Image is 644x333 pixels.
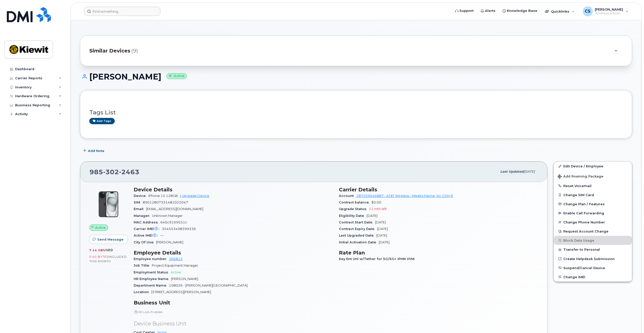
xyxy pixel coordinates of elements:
[95,225,106,230] span: Active
[93,189,124,219] img: iPhone_15_Black.png
[103,248,113,252] span: used
[134,270,171,274] span: Employment Status
[339,194,356,198] span: Account
[134,300,333,306] h3: Business Unit
[134,240,156,244] span: City Of Use
[152,264,198,267] span: Project Equipment Manager
[375,220,386,224] span: [DATE]
[523,170,535,173] span: [DATE]
[339,187,538,193] h3: Carrier Details
[134,220,160,224] span: MAC Address
[339,250,538,256] h3: Rate Plan
[143,200,188,204] span: 89012807331481022047
[89,118,115,124] a: Add tags
[89,235,128,244] button: Send Message
[180,194,209,198] a: + Upgrade Device
[89,109,623,116] h3: Tags List
[339,234,376,237] span: Last Upgraded Date
[171,277,198,281] span: [PERSON_NAME]
[134,207,146,211] span: Email
[339,220,375,224] span: Contract Start Date
[339,200,371,204] span: Contract balance
[89,248,103,252] span: 7.14 GB
[134,310,333,314] p: HR Lock Enabled
[152,214,183,218] span: Unknown Manager
[134,290,151,294] span: Location
[377,227,388,231] span: [DATE]
[162,227,196,231] span: 354553498399336
[134,264,152,267] span: Job Title
[134,234,160,237] span: Active IMEI
[134,214,152,218] span: Manager
[151,290,211,294] span: [STREET_ADDRESS][PERSON_NAME]
[134,187,333,193] h3: Device Details
[367,214,377,218] span: [DATE]
[103,168,119,176] span: 302
[622,311,640,329] iframe: Messenger Launcher
[376,234,387,237] span: [DATE]
[500,170,523,173] span: Last updated
[169,257,183,261] a: 266813
[339,207,369,211] span: Upgrade Status
[339,214,367,218] span: Eligibility Date
[134,257,169,261] span: Employee number
[146,207,203,211] span: [EMAIL_ADDRESS][DOMAIN_NAME]
[171,270,181,274] span: Active
[160,220,187,224] span: 640c9169551c
[134,194,148,198] span: Device
[134,277,171,281] span: HR Employee Name
[89,47,130,55] span: Similar Devices
[119,168,139,176] span: 2463
[356,194,453,198] a: 287259046887 - AT&T Wireless - Weeks Marine, Inc GSM-R
[134,250,333,256] h3: Employee Details
[148,194,178,198] span: iPhone 15 128GB
[156,240,183,244] span: [PERSON_NAME]
[80,146,109,155] button: Add Note
[166,73,187,79] small: Active
[339,240,379,244] span: Initial Activation Date
[89,255,108,259] span: 0.00 Bytes
[80,72,632,81] h1: [PERSON_NAME]
[371,200,381,204] span: $0.00
[90,168,139,176] span: 985
[88,148,104,153] span: Add Note
[339,257,417,261] span: Key Ent Unl w/Tether for 5G/5G+ iPHN VVM
[379,240,390,244] span: [DATE]
[169,284,248,287] span: 108026 - [PERSON_NAME][GEOGRAPHIC_DATA]
[131,47,138,55] span: (9)
[134,320,333,327] p: Device Business Unit
[134,227,162,231] span: Carrier IMEI
[134,200,143,204] span: SIM
[89,255,127,263] span: included this month
[369,207,387,211] span: 11 mth left
[533,129,640,309] iframe: Messenger
[339,227,377,231] span: Contract Expiry Date
[160,234,164,237] span: —
[97,237,124,242] span: Send Message
[134,284,169,287] span: Department Name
